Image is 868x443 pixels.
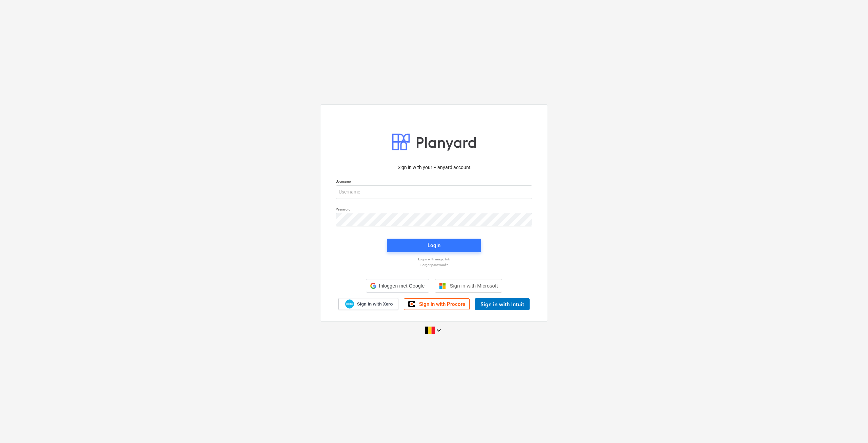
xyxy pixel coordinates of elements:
p: Sign in with your Planyard account [336,164,532,171]
span: Sign in with Microsoft [450,283,498,289]
a: Sign in with Procore [404,298,470,310]
span: Sign in with Procore [419,301,465,307]
span: Inloggen met Google [379,283,425,289]
span: Sign in with Xero [357,301,393,307]
a: Forgot password? [332,263,536,267]
div: Login [428,241,440,250]
p: Password [336,207,532,213]
input: Username [336,185,532,199]
a: Sign in with Xero [338,298,399,310]
i: keyboard_arrow_down [435,326,443,334]
div: Inloggen met Google [366,279,429,293]
button: Login [387,239,481,252]
img: Xero logo [345,299,354,309]
p: Username [336,179,532,185]
img: Microsoft logo [439,282,446,289]
a: Log in with magic link [332,257,536,261]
